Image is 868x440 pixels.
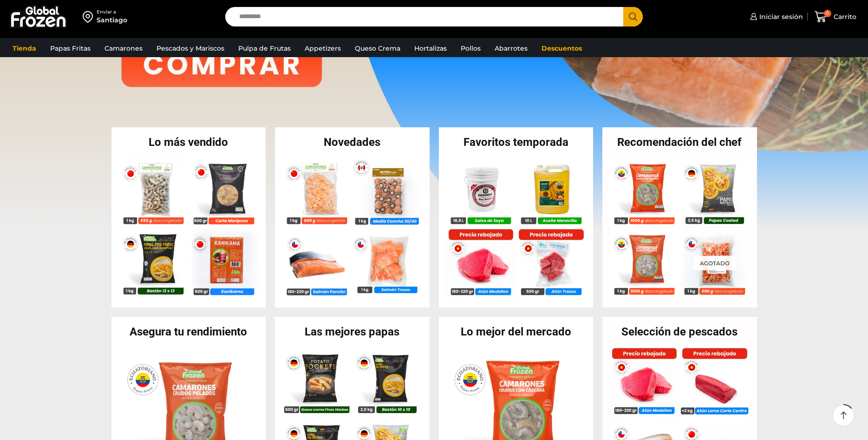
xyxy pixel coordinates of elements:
span: Iniciar sesión [757,12,803,21]
h2: Favoritos temporada [439,137,594,148]
a: Queso Crema [350,39,405,57]
h2: Las mejores papas [275,326,430,337]
span: 0 [824,10,831,17]
h2: Asegura tu rendimiento [111,326,266,337]
a: Hortalizas [410,39,451,57]
a: Tienda [8,39,41,57]
h2: Selección de pescados [602,326,757,337]
a: Pulpa de Frutas [234,39,295,57]
button: Search button [623,7,643,26]
a: Descuentos [537,39,587,57]
h2: Recomendación del chef [602,137,757,148]
a: Abarrotes [490,39,532,57]
a: Appetizers [300,39,346,57]
a: Pollos [456,39,485,57]
h2: Lo más vendido [111,137,266,148]
a: Camarones [100,39,147,57]
a: 0 Carrito [812,6,859,28]
div: Enviar a [97,9,127,15]
img: address-field-icon.svg [83,9,97,25]
h2: Novedades [275,137,430,148]
a: Iniciar sesión [748,7,803,26]
p: Agotado [693,256,736,270]
div: Santiago [97,15,127,25]
h2: Lo mejor del mercado [439,326,594,337]
span: Carrito [831,12,856,21]
a: Papas Fritas [46,39,95,57]
a: Pescados y Mariscos [152,39,229,57]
